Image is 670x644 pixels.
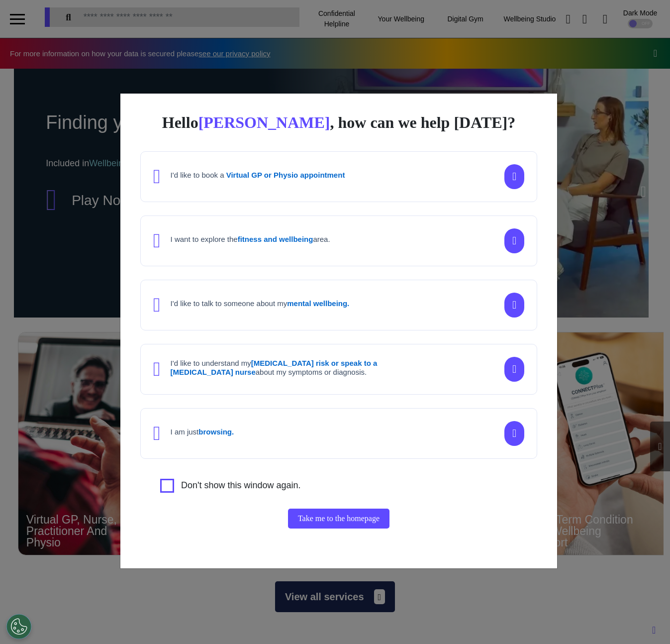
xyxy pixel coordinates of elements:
div: Hello , how can we help [DATE]? [140,113,537,131]
h4: I am just [171,428,234,436]
button: Take me to the homepage [288,509,389,529]
h4: I'd like to talk to someone about my [171,299,350,308]
h4: I want to explore the area. [171,235,330,244]
button: Open Preferences [6,614,31,639]
h4: I'd like to book a [171,171,345,180]
span: [PERSON_NAME] [198,113,330,131]
h4: I'd like to understand my about my symptoms or diagnosis. [171,359,409,377]
strong: fitness and wellbeing [238,235,313,243]
strong: Virtual GP or Physio appointment [226,171,345,179]
strong: mental wellbeing. [287,299,349,308]
label: Don't show this window again. [181,479,301,493]
input: Agree to privacy policy [160,479,174,493]
strong: [MEDICAL_DATA] risk or speak to a [MEDICAL_DATA] nurse [171,359,378,376]
strong: browsing. [198,428,234,436]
